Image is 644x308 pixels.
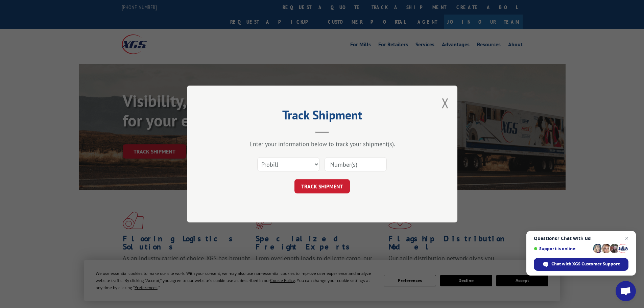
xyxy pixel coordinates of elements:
[325,157,387,171] input: Number(s)
[551,261,620,267] span: Chat with XGS Customer Support
[534,258,628,271] div: Chat with XGS Customer Support
[623,234,631,242] span: Close chat
[221,110,424,123] h2: Track Shipment
[294,179,350,193] button: TRACK SHIPMENT
[442,94,449,112] button: Close modal
[534,236,628,241] span: Questions? Chat with us!
[616,281,636,301] div: Open chat
[221,140,424,148] div: Enter your information below to track your shipment(s).
[534,246,591,251] span: Support is online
